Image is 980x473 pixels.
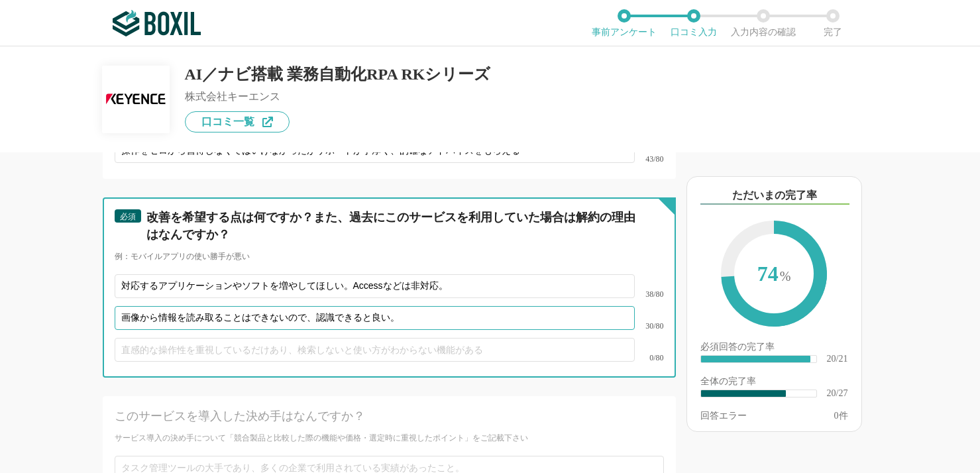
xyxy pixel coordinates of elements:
div: AI／ナビ搭載 業務自動化RPA RKシリーズ [185,66,491,82]
div: 例：モバイルアプリの使い勝手が悪い [115,251,664,262]
li: 入力内容の確認 [729,9,798,37]
div: 20/21 [827,354,848,364]
div: 必須回答の完了率 [700,342,848,354]
div: ただいまの完了率 [700,187,849,205]
span: 必須 [120,212,136,221]
div: 43/80 [635,155,664,163]
div: このサービスを導入した決め手はなんですか？ [115,408,609,425]
div: サービス導入の決め手について「競合製品と比較した際の機能や価格・選定時に重視したポイント」をご記載下さい [115,433,664,444]
span: 0 [834,411,839,421]
div: 20/27 [827,389,848,398]
div: ​ [701,390,787,397]
a: 口コミ一覧 [185,111,290,132]
div: 38/80 [635,290,664,298]
span: 口コミ一覧 [201,117,254,127]
div: 30/80 [635,322,664,330]
li: 完了 [798,9,868,37]
div: 改善を希望する点は何ですか？また、過去にこのサービスを利用していた場合は解約の理由はなんですか？ [146,209,641,242]
li: 口コミ入力 [659,9,729,37]
span: 74 [734,234,814,316]
input: 直感的な操作性を重視しているだけあり、検索しないと使い方がわからない機能がある [115,274,635,298]
input: 直感的な操作性を重視しているだけあり、検索しないと使い方がわからない機能がある [115,306,635,330]
div: 全体の完了率 [700,377,848,389]
div: 株式会社キーエンス [185,91,491,102]
li: 事前アンケート [590,9,659,37]
div: ​ [701,356,810,362]
div: 0/80 [635,354,664,362]
div: 回答エラー [700,411,747,421]
span: % [780,269,791,284]
input: 直感的な操作性を重視しているだけあり、検索しないと使い方がわからない機能がある [115,338,635,362]
div: 件 [834,411,848,421]
img: ボクシルSaaS_ロゴ [113,10,201,36]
